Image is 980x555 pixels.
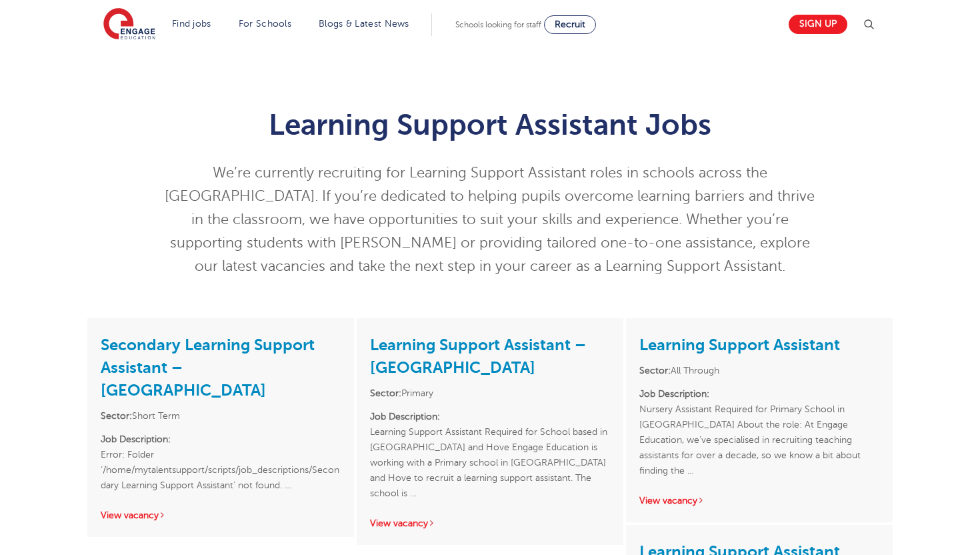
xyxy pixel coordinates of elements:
[370,336,586,377] a: Learning Support Assistant – [GEOGRAPHIC_DATA]
[101,434,171,444] strong: Job Description:
[239,19,291,29] a: For Schools
[639,363,879,378] li: All Through
[370,388,401,398] strong: Sector:
[639,386,879,478] p: Nursery Assistant Required for Primary School in [GEOGRAPHIC_DATA] About the role: At Engage Educ...
[103,8,155,41] img: Engage Education
[370,386,610,401] li: Primary
[639,496,705,506] a: View vacancy
[101,510,166,520] a: View vacancy
[172,19,211,29] a: Find jobs
[319,19,409,29] a: Blogs & Latest News
[101,432,341,493] p: Error: Folder ‘/home/mytalentsupport/scripts/job_descriptions/Secondary Learning Support Assistan...
[101,411,132,421] strong: Sector:
[789,15,847,34] a: Sign up
[455,20,541,29] span: Schools looking for staff
[555,19,585,29] span: Recruit
[639,389,709,399] strong: Job Description:
[370,518,435,528] a: View vacancy
[370,409,610,501] p: Learning Support Assistant Required for School based in [GEOGRAPHIC_DATA] and Hove Engage Educati...
[639,336,840,354] a: Learning Support Assistant
[101,408,341,424] li: Short Term
[163,161,817,278] p: We’re currently recruiting for Learning Support Assistant roles in schools across the [GEOGRAPHIC...
[639,366,671,376] strong: Sector:
[163,108,817,141] h1: Learning Support Assistant Jobs
[370,412,440,422] strong: Job Description:
[544,15,596,34] a: Recruit
[101,336,315,400] a: Secondary Learning Support Assistant – [GEOGRAPHIC_DATA]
